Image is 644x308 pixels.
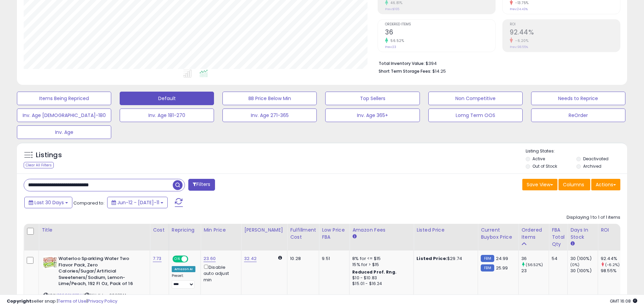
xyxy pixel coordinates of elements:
[325,92,420,105] button: Top Sellers
[172,227,198,234] div: Repricing
[513,38,528,43] small: -6.20%
[513,0,529,5] small: -13.75%
[58,298,87,304] a: Terms of Use
[325,109,420,122] button: Inv. Age 365+
[481,264,494,271] small: FBM
[379,59,615,67] li: $394
[510,28,620,38] h2: 92.44%
[570,241,574,247] small: Days In Stock.
[428,109,523,122] button: Lomg Term OOS
[531,109,625,122] button: ReOrder
[204,255,216,262] a: 23.60
[58,256,141,289] b: Waterloo Sparkling Water Two Flavor Pack, Zero Calories/Sugar/Artificial Sweeteners/Sodium, Lemon...
[532,163,557,169] label: Out of Stock
[605,262,620,267] small: (-6.2%)
[531,92,625,105] button: Needs to Reprice
[570,262,580,267] small: (0%)
[117,199,159,206] span: Jun-12 - [DATE]-11
[173,256,182,262] span: ON
[583,156,609,162] label: Deactivated
[388,38,404,43] small: 56.52%
[570,268,598,274] div: 30 (100%)
[42,227,147,234] div: Title
[34,199,64,206] span: Last 30 Days
[558,179,590,190] button: Columns
[388,0,402,5] small: 46.81%
[120,92,214,105] button: Default
[222,109,317,122] button: Inv. Age 271-365
[379,61,425,66] b: Total Inventory Value:
[352,269,397,275] b: Reduced Prof. Rng.
[153,227,166,234] div: Cost
[204,263,236,283] div: Disable auto adjust min
[526,148,627,155] p: Listing States:
[36,150,62,160] h5: Listings
[290,256,314,262] div: 10.28
[379,68,431,74] b: Short Term Storage Fees:
[521,256,549,262] div: 36
[120,109,214,122] button: Inv. Age 181-270
[17,109,111,122] button: Inv. Age [DEMOGRAPHIC_DATA]-180
[521,227,546,241] div: Ordered Items
[416,255,447,262] b: Listed Price:
[496,265,508,271] span: 25.99
[416,256,473,262] div: $29.74
[610,298,637,304] span: 2025-08-11 16:08 GMT
[244,255,257,262] a: 32.42
[43,256,57,269] img: 51hxEYES35L._SL40_.jpg
[526,262,543,267] small: (56.52%)
[432,68,446,74] span: $14.25
[172,274,195,289] div: Preset:
[385,28,495,38] h2: 36
[591,179,620,190] button: Actions
[352,227,411,234] div: Amazon Fees
[428,92,523,105] button: Non Competitive
[352,281,408,287] div: $15.01 - $16.24
[352,275,408,281] div: $10 - $10.83
[187,256,198,262] span: OFF
[521,268,549,274] div: 23
[352,256,408,262] div: 8% for <= $15
[570,227,595,241] div: Days In Stock
[24,197,72,208] button: Last 30 Days
[322,227,347,241] div: Low Price FBA
[570,256,598,262] div: 30 (100%)
[290,227,316,241] div: Fulfillment Cost
[496,255,508,262] span: 24.99
[352,262,408,268] div: 15% for > $15
[244,227,284,234] div: [PERSON_NAME]
[107,197,168,208] button: Jun-12 - [DATE]-11
[88,298,117,304] a: Privacy Policy
[552,256,562,262] div: 54
[601,256,628,262] div: 92.44%
[57,292,82,298] a: B09G2NSBRH
[322,256,344,262] div: 9.51
[601,268,628,274] div: 98.55%
[222,92,317,105] button: BB Price Below Min
[17,125,111,139] button: Inv. Age
[385,45,396,49] small: Prev: 23
[188,179,215,191] button: Filters
[7,298,31,304] strong: Copyright
[43,292,129,303] span: | SKU: Kehe.. 00381144 - 00320849 2PK
[385,7,399,11] small: Prev: $165
[481,227,516,241] div: Current Buybox Price
[510,23,620,26] span: ROI
[532,156,545,162] label: Active
[24,162,54,168] div: Clear All Filters
[563,181,584,188] span: Columns
[153,255,162,262] a: 7.73
[172,266,195,272] div: Amazon AI
[416,227,475,234] div: Listed Price
[583,163,601,169] label: Archived
[7,298,117,305] div: seller snap | |
[385,23,495,26] span: Ordered Items
[17,92,111,105] button: Items Being Repriced
[567,214,620,221] div: Displaying 1 to 1 of 1 items
[352,234,356,240] small: Amazon Fees.
[552,227,565,248] div: FBA Total Qty
[601,227,625,234] div: ROI
[510,45,528,49] small: Prev: 98.55%
[522,179,557,190] button: Save View
[204,227,238,234] div: Min Price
